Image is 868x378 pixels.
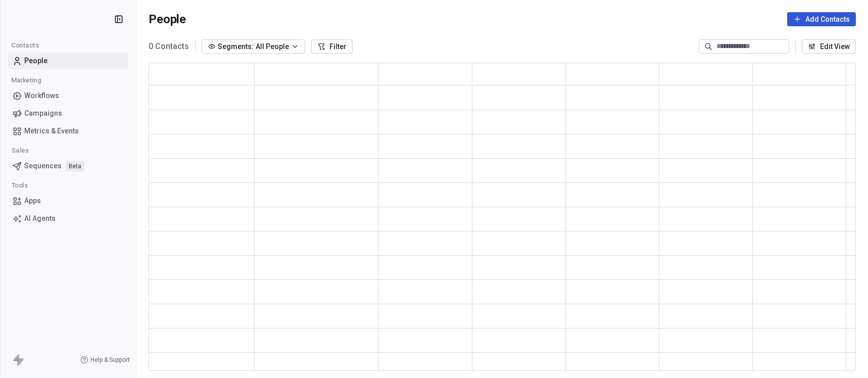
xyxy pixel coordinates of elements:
a: Metrics & Events [8,123,128,139]
button: Filter [311,39,353,54]
span: Beta [66,161,84,171]
span: Marketing [7,73,45,88]
a: People [8,53,128,69]
span: Segments: [218,41,254,52]
span: People [24,56,47,66]
span: Contacts [7,38,43,53]
a: SequencesBeta [8,158,128,174]
span: 0 Contacts [149,40,189,53]
span: Campaigns [24,108,62,119]
a: Workflows [8,87,128,104]
button: Add Contacts [787,12,856,26]
a: Help & Support [80,356,130,364]
span: Help & Support [90,356,130,364]
span: Apps [24,196,41,206]
span: All People [256,41,289,52]
span: People [149,12,186,27]
button: Edit View [802,39,856,54]
span: Sales [7,143,33,158]
a: Campaigns [8,105,128,122]
a: AI Agents [8,210,128,227]
span: Sequences [24,161,62,171]
a: Apps [8,193,128,209]
span: Workflows [24,90,59,101]
span: AI Agents [24,213,56,224]
span: Metrics & Events [24,126,79,136]
span: Tools [7,178,32,193]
